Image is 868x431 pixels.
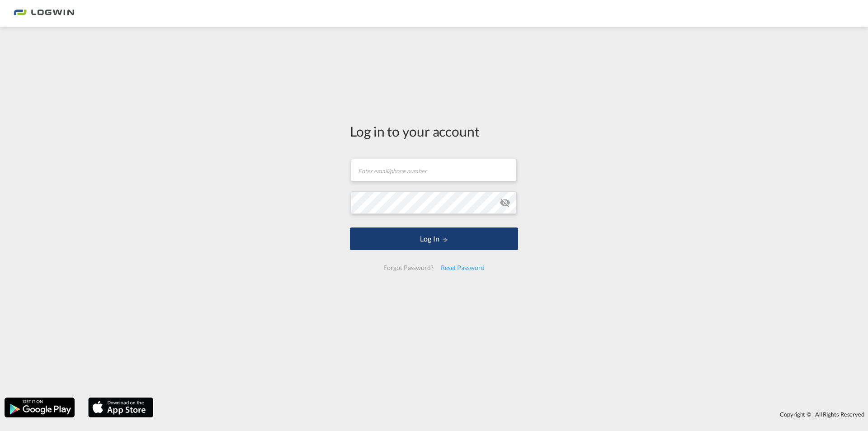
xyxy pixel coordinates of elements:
img: google.png [4,397,75,418]
div: Forgot Password? [380,260,437,276]
img: apple.png [87,397,154,418]
button: LOGIN [350,227,518,250]
md-icon: icon-eye-off [500,197,510,208]
input: Enter email/phone number [351,159,517,181]
div: Log in to your account [350,122,518,141]
div: Copyright © . All Rights Reserved [158,407,868,422]
div: Reset Password [437,260,488,276]
img: bc73a0e0d8c111efacd525e4c8ad7d32.png [14,4,75,24]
